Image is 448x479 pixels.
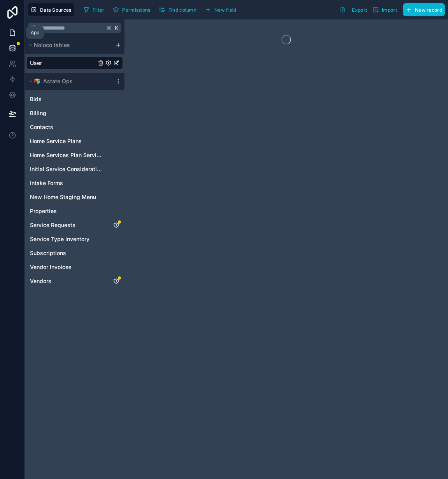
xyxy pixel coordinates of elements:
span: Intake Forms [30,179,63,187]
a: Bids [30,95,104,103]
span: New Home Staging Menu [30,193,96,201]
button: Find column [156,4,199,16]
a: Billing [30,109,104,117]
span: Noloco tables [34,41,70,49]
a: Vendor Invoices [30,263,104,271]
span: Billing [30,109,46,117]
span: User [30,59,42,67]
button: New record [403,3,445,16]
span: New field [214,7,236,13]
a: Contacts [30,123,104,131]
div: Billing [26,107,123,119]
span: Contacts [30,123,53,131]
div: Home Service Plans [26,135,123,147]
a: Vendors [30,277,104,285]
a: New Home Staging Menu [30,193,104,201]
span: Vendors [30,277,51,285]
span: Bids [30,95,42,103]
div: Initial Service Considerations [26,163,123,175]
span: Data Sources [40,7,72,13]
img: Airtable Logo [34,78,40,84]
div: Intake Forms [26,177,123,189]
span: Service Requests [30,221,75,229]
span: Home Service Plans [30,137,82,145]
span: K [114,25,119,31]
a: Properties [30,207,104,215]
button: Permissions [110,4,153,16]
a: Intake Forms [30,179,104,187]
span: New record [415,7,442,13]
button: Noloco tables [26,40,112,51]
button: New field [202,4,239,16]
div: Vendor Invoices [26,261,123,273]
button: Data Sources [28,3,74,16]
button: Export [337,3,370,16]
a: Service Type Inventory [30,235,104,243]
span: Subscriptions [30,249,66,257]
a: User [30,59,96,67]
div: Service Type Inventory [26,233,123,245]
a: Initial Service Considerations [30,165,104,173]
span: Find column [168,7,196,13]
div: Bids [26,93,123,105]
div: Vendors [26,275,123,287]
div: Contacts [26,121,123,133]
span: Export [352,7,367,13]
div: User [26,57,123,69]
a: New record [400,3,445,16]
span: Filter [93,7,105,13]
a: Permissions [110,4,156,16]
div: Service Requests [26,219,123,231]
button: Airtable LogoAstate Ops [26,76,112,87]
button: Filter [80,4,107,16]
button: Import [370,3,400,16]
div: Home Services Plan Services [26,149,123,161]
a: Service Requests [30,221,104,229]
a: Subscriptions [30,249,104,257]
span: Service Type Inventory [30,235,89,243]
span: Permissions [122,7,150,13]
div: Properties [26,205,123,217]
span: Vendor Invoices [30,263,72,271]
a: Home Service Plans [30,137,104,145]
div: Subscriptions [26,247,123,259]
a: Home Services Plan Services [30,151,104,159]
div: New Home Staging Menu [26,191,123,203]
div: App [31,30,39,36]
span: Astate Ops [43,77,73,85]
span: Properties [30,207,57,215]
span: Import [382,7,397,13]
